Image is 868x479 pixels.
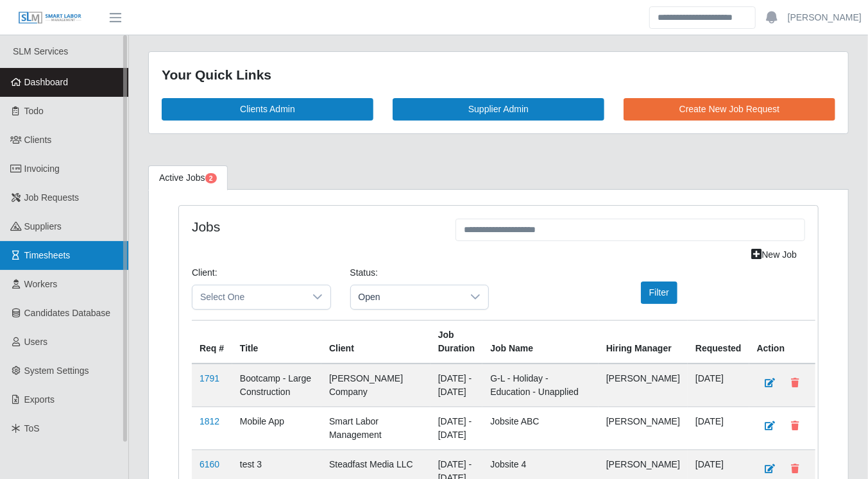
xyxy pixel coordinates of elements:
div: Your Quick Links [162,65,835,85]
td: [PERSON_NAME] Company [321,364,430,407]
td: [DATE] [688,407,749,450]
td: [DATE] [688,364,749,407]
td: Bootcamp - Large Construction [232,364,321,407]
th: Title [232,320,321,364]
td: [DATE] - [DATE] [430,364,483,407]
span: Todo [24,106,44,116]
th: Requested [688,320,749,364]
td: Mobile App [232,407,321,450]
a: [PERSON_NAME] [788,11,862,24]
span: Users [24,337,48,347]
h4: Jobs [192,219,436,235]
span: Timesheets [24,250,71,260]
span: Workers [24,279,58,289]
span: Suppliers [24,221,62,231]
a: Clients Admin [162,98,373,121]
input: Search [649,6,756,29]
button: Filter [641,282,677,304]
th: Req # [192,320,232,364]
td: Smart Labor Management [321,407,430,450]
a: Create New Job Request [624,98,835,121]
span: Pending Jobs [205,173,217,183]
span: System Settings [24,366,89,376]
th: Client [321,320,430,364]
td: G-L - Holiday - Education - Unapplied [482,364,599,407]
td: [PERSON_NAME] [599,364,688,407]
a: Supplier Admin [393,98,604,121]
td: Jobsite ABC [482,407,599,450]
label: Client: [192,266,217,280]
a: Active Jobs [148,165,228,190]
th: Job Name [482,320,599,364]
td: [DATE] - [DATE] [430,407,483,450]
a: New Job [744,244,805,266]
span: Dashboard [24,77,69,87]
span: Exports [24,394,55,405]
span: ToS [24,423,40,433]
span: Select One [192,285,305,309]
span: Job Requests [24,192,80,203]
a: 1791 [200,373,219,383]
span: SLM Services [13,46,68,56]
td: [PERSON_NAME] [599,407,688,450]
span: Clients [24,135,52,145]
a: 6160 [200,459,219,469]
th: Job Duration [430,320,483,364]
label: Status: [350,266,379,280]
img: SLM Logo [18,11,82,25]
th: Hiring Manager [599,320,688,364]
a: 1812 [200,416,219,426]
span: Open [351,285,463,309]
th: Action [749,320,815,364]
span: Candidates Database [24,308,111,318]
span: Invoicing [24,164,60,174]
